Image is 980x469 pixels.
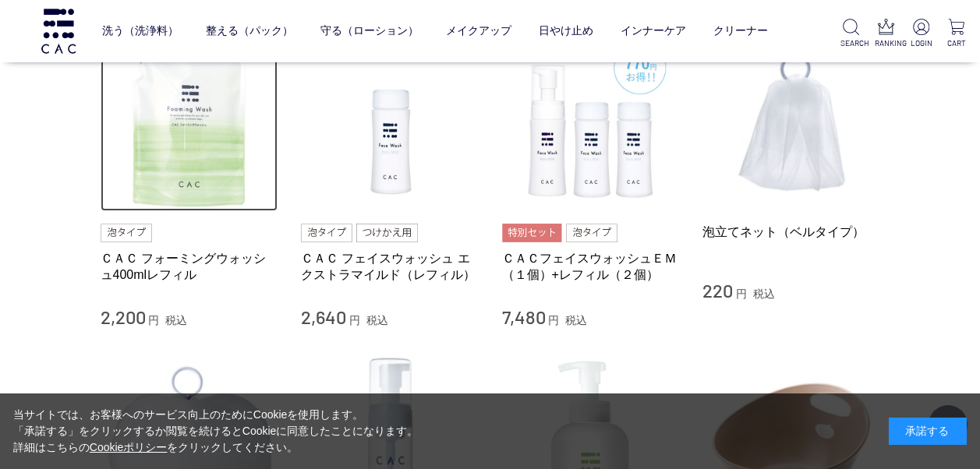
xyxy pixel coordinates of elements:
[621,12,686,51] a: インナーケア
[301,250,479,284] a: ＣＡＣ フェイスウォッシュ エクストラマイルド（レフィル）
[713,12,768,51] a: クリーナー
[840,19,863,49] a: SEARCH
[148,314,159,326] span: 円
[910,19,932,49] a: LOGIN
[90,441,168,453] a: Cookieポリシー
[502,250,680,284] a: ＣＡＣフェイスウォッシュＥＭ（１個）+レフィル（２個）
[945,19,968,49] a: CART
[736,287,747,300] span: 円
[702,224,880,240] a: 泡立てネット（ベルタイプ）
[102,12,179,51] a: 洗う（洗浄料）
[101,305,146,328] span: 2,200
[702,279,733,301] span: 220
[753,287,775,300] span: 税込
[446,12,511,51] a: メイクアップ
[301,224,352,242] img: 泡タイプ
[356,224,417,242] img: つけかえ用
[301,305,346,328] span: 2,640
[889,418,967,445] div: 承諾する
[349,314,360,326] span: 円
[910,37,932,49] p: LOGIN
[101,224,152,242] img: 泡タイプ
[539,12,593,51] a: 日やけ止め
[502,33,680,211] img: ＣＡＣフェイスウォッシュＥＭ（１個）+レフィル（２個）
[502,224,562,242] img: 特別セット
[165,314,187,326] span: 税込
[206,12,293,51] a: 整える（パック）
[565,314,587,326] span: 税込
[13,407,419,456] div: 当サイトでは、お客様へのサービス向上のためにCookieを使用します。 「承諾する」をクリックするか閲覧を続けるとCookieに同意したことになります。 詳細はこちらの をクリックしてください。
[366,314,388,326] span: 税込
[702,33,880,211] img: 泡立てネット（ベルタイプ）
[548,314,559,326] span: 円
[875,37,897,49] p: RANKING
[320,12,419,51] a: 守る（ローション）
[39,9,78,53] img: logo
[566,224,617,242] img: 泡タイプ
[301,33,479,211] img: ＣＡＣ フェイスウォッシュ エクストラマイルド（レフィル）
[101,33,278,211] img: ＣＡＣ フォーミングウォッシュ400mlレフィル
[875,19,897,49] a: RANKING
[840,37,863,49] p: SEARCH
[502,305,546,328] span: 7,480
[101,250,278,284] a: ＣＡＣ フォーミングウォッシュ400mlレフィル
[945,37,968,49] p: CART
